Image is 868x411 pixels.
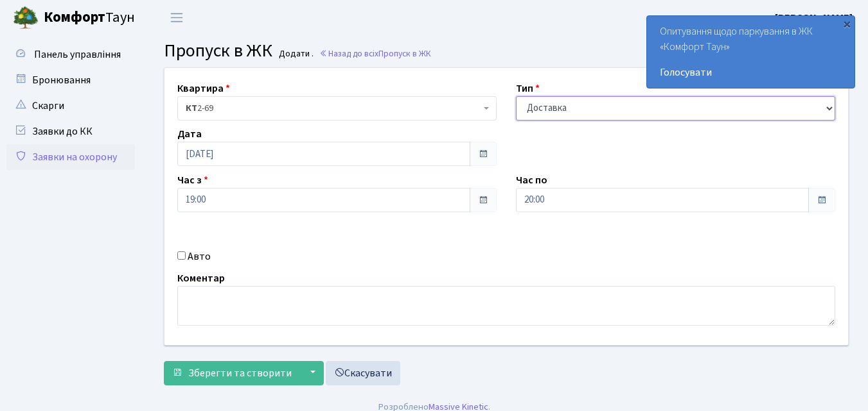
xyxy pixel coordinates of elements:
div: × [840,17,853,30]
a: Скарги [6,93,135,119]
label: Коментар [177,271,225,286]
a: Назад до всіхПропуск в ЖК [319,47,431,60]
span: <b>КТ</b>&nbsp;&nbsp;&nbsp;&nbsp;2-69 [186,102,481,115]
img: logo.png [13,5,39,31]
span: Панель управління [34,47,121,62]
label: Дата [177,126,202,142]
span: Зберегти та створити [188,366,292,380]
span: Пропуск в ЖК [164,38,272,63]
label: Авто [188,249,211,264]
a: Панель управління [6,42,135,67]
small: Додати . [276,49,314,60]
b: КТ [186,102,197,115]
div: Опитування щодо паркування в ЖК «Комфорт Таун» [647,16,855,88]
button: Переключити навігацію [161,7,193,28]
a: Бронювання [6,67,135,93]
a: [PERSON_NAME] [775,10,853,26]
span: Пропуск в ЖК [378,47,431,60]
label: Тип [516,81,540,96]
a: Голосувати [660,65,842,80]
a: Заявки на охорону [6,144,135,170]
span: Таун [44,7,135,29]
label: Час по [516,172,547,188]
label: Квартира [177,81,230,96]
a: Заявки до КК [6,119,135,144]
span: <b>КТ</b>&nbsp;&nbsp;&nbsp;&nbsp;2-69 [177,96,497,121]
b: Комфорт [44,7,105,28]
b: [PERSON_NAME] [775,11,853,25]
button: Зберегти та створити [164,361,300,385]
a: Скасувати [326,361,400,385]
label: Час з [177,172,208,188]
